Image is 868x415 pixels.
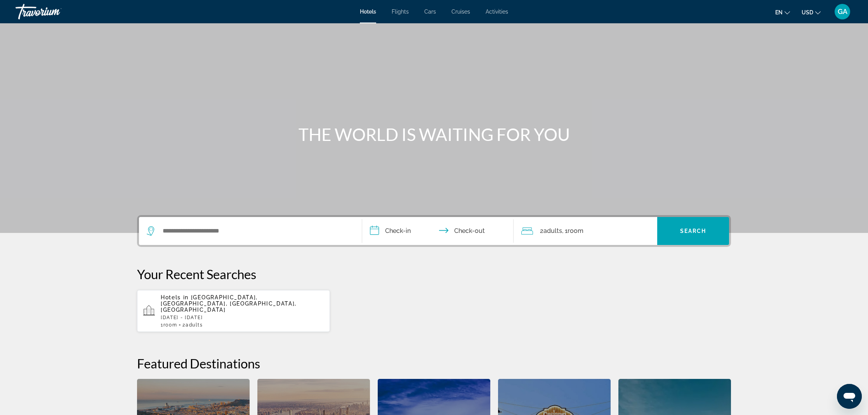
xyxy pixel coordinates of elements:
span: [GEOGRAPHIC_DATA], [GEOGRAPHIC_DATA], [GEOGRAPHIC_DATA], [GEOGRAPHIC_DATA] [161,294,297,313]
a: Hotels [360,9,376,15]
a: Activities [486,9,508,15]
span: Room [568,227,583,234]
button: Change language [775,7,790,18]
button: Check in and out dates [362,217,514,245]
span: 2 [540,226,562,236]
a: Cruises [451,9,470,15]
h2: Featured Destinations [137,356,731,371]
p: Your Recent Searches [137,266,731,282]
a: Travorium [16,2,93,22]
span: Hotels in [161,294,189,300]
div: Search widget [139,217,729,245]
button: User Menu [832,3,852,20]
p: [DATE] - [DATE] [161,315,324,320]
span: en [775,9,783,16]
button: Change currency [802,7,821,18]
span: Room [163,322,177,328]
button: Search [657,217,729,245]
span: Adults [543,227,562,234]
a: Cars [424,9,436,15]
a: Flights [392,9,409,15]
button: Hotels in [GEOGRAPHIC_DATA], [GEOGRAPHIC_DATA], [GEOGRAPHIC_DATA], [GEOGRAPHIC_DATA][DATE] - [DAT... [137,290,330,332]
span: 1 [161,322,177,328]
span: USD [802,9,813,16]
span: Adults [186,322,203,328]
span: GA [838,8,847,16]
span: , 1 [562,226,583,236]
span: Search [680,228,707,234]
span: 2 [182,322,203,328]
iframe: Button to launch messaging window [837,384,862,409]
button: Travelers: 2 adults, 0 children [514,217,657,245]
h1: THE WORLD IS WAITING FOR YOU [288,124,580,144]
